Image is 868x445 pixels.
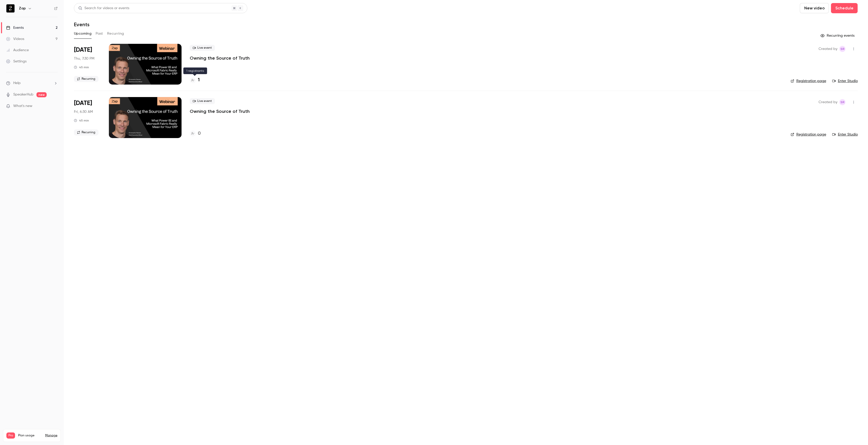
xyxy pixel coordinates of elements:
span: Recurring [74,129,98,136]
span: Thu, 7:30 PM [74,56,94,61]
a: Manage [45,434,57,438]
a: Enter Studio [832,132,858,137]
div: Audience [6,48,29,53]
a: Owning the Source of Truth [190,55,250,61]
span: SR [840,46,845,52]
span: new [36,92,47,97]
h4: 1 [198,77,200,84]
span: Recurring [74,76,98,82]
h1: Events [74,21,90,28]
span: Live event [190,98,215,104]
button: Upcoming [74,30,92,38]
span: Created by [819,99,837,105]
h4: 0 [198,130,201,137]
a: Enter Studio [832,78,858,84]
a: 1 [190,77,200,84]
div: 45 min [74,118,89,123]
span: Simon Ryan [839,46,846,52]
span: [DATE] [74,99,92,107]
button: New video [800,3,829,13]
span: Plan usage [18,434,42,438]
a: SpeakerHub [13,92,33,97]
button: Recurring events [818,32,858,40]
button: Recurring [107,30,124,38]
a: Registration page [791,78,826,84]
span: What's new [13,103,32,109]
div: Events [6,25,24,30]
span: SR [840,99,845,105]
span: Live event [190,45,215,51]
div: Videos [6,36,24,42]
div: Oct 24 Fri, 6:30 AM (Australia/Brisbane) [74,97,101,138]
span: Pro [6,433,15,439]
button: Past [96,30,103,38]
a: Registration page [791,132,826,137]
div: Search for videos or events [78,6,129,11]
span: Created by [819,46,837,52]
div: Settings [6,59,27,64]
span: [DATE] [74,46,92,54]
button: Schedule [831,3,858,13]
div: 45 min [74,65,89,69]
span: Simon Ryan [839,99,846,105]
h6: Zap [19,6,26,11]
img: Zap [6,4,15,12]
span: Fri, 6:30 AM [74,109,93,114]
li: help-dropdown-opener [6,80,58,86]
a: Owning the Source of Truth [190,108,250,114]
div: Oct 23 Thu, 7:30 PM (Australia/Brisbane) [74,44,101,85]
a: 0 [190,130,201,137]
span: Help [13,80,21,86]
